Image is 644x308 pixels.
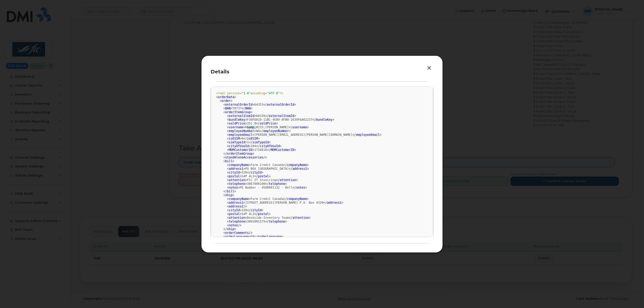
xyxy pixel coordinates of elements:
[283,197,309,201] span: </ >
[289,125,309,129] span: </ >
[267,103,294,106] span: externalOrderId
[249,141,271,144] span: </ >
[227,148,254,152] span: < >
[225,110,251,114] span: orderItemGroup
[289,216,311,219] span: </ >
[356,133,380,137] span: employeeEmail
[227,197,251,201] span: < >
[227,141,247,144] span: < >
[254,212,271,216] span: </ >
[225,103,252,106] span: externalOrderId
[227,171,242,174] span: < >
[296,186,305,189] span: notes
[352,133,382,137] span: </ >
[323,201,343,204] span: </ >
[227,114,256,118] span: < >
[242,107,252,110] span: </ >
[287,197,307,201] span: companyName
[229,174,240,178] span: postal
[216,95,236,99] span: < >
[227,137,242,140] span: < >
[229,205,244,208] span: address2
[229,220,245,223] span: telephone
[227,201,245,204] span: < >
[227,212,242,216] span: < >
[265,220,287,223] span: </ >
[227,144,251,148] span: < >
[229,122,245,125] span: soldPrice
[263,103,296,106] span: </ >
[216,92,428,246] div: 64353 T0737 68326 F36FD01D-11BC-4E09-8FB0-2639F6A62237 351.0 K #233;[PERSON_NAME] NA [PERSON_NAME...
[289,167,309,170] span: </ >
[227,190,234,193] span: bill
[260,122,276,125] span: soldPrice
[251,171,261,174] span: cityId
[258,174,269,178] span: postal
[258,212,269,216] span: postal
[622,286,640,304] iframe: Messenger Launcher
[227,182,247,186] span: < >
[267,92,280,95] span: "UTF-8"
[223,159,234,163] span: < >
[223,107,232,110] span: < >
[229,212,240,216] span: postal
[292,186,307,189] span: </ >
[258,235,281,238] span: orderLanguage
[227,216,247,219] span: < >
[216,92,283,95] span: <?xml version= encoding= ?>
[229,137,240,140] span: isESIM
[327,201,342,204] span: address1
[227,152,252,155] span: orderItemGroup
[225,107,231,110] span: BAN
[316,118,332,121] span: bundleKey
[225,231,249,235] span: orderComments
[229,208,240,212] span: cityId
[223,227,236,231] span: </ >
[225,156,263,159] span: standAloneAccessories
[265,182,287,186] span: </ >
[220,99,232,103] span: < >
[229,167,244,170] span: address1
[247,208,263,212] span: </ >
[223,103,254,106] span: < >
[223,231,253,235] span: < />
[223,152,254,155] span: </ >
[269,114,294,118] span: externalItemId
[227,186,240,189] span: < >
[247,171,263,174] span: </ >
[229,118,245,121] span: bundleKey
[229,171,240,174] span: cityId
[292,167,307,170] span: address1
[254,235,284,238] span: </ >
[260,144,279,148] span: cityOfUseId
[229,216,245,219] span: attention
[225,193,232,197] span: ship
[229,114,254,118] span: externalItemId
[227,178,247,182] span: < >
[227,220,247,223] span: < >
[223,156,267,159] span: < />
[247,125,256,129] span: &amp;
[227,208,242,212] span: < >
[251,208,261,212] span: cityId
[227,133,254,137] span: < >
[229,133,253,137] span: employeeEmail
[223,193,234,197] span: < >
[227,122,247,125] span: < >
[269,182,285,186] span: telephone
[229,129,254,133] span: employeeNumber
[247,137,258,140] span: isESIM
[256,122,278,125] span: </ >
[254,174,271,178] span: </ >
[229,148,253,152] span: MDMCustomerID
[227,205,247,208] span: < />
[229,178,245,182] span: attention
[271,148,294,152] span: MDMCustomerID
[223,110,253,114] span: < >
[229,186,238,189] span: notes
[243,137,260,140] span: </ >
[227,163,251,167] span: < >
[263,129,289,133] span: employeeNumber
[265,114,296,118] span: </ >
[227,129,256,133] span: < >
